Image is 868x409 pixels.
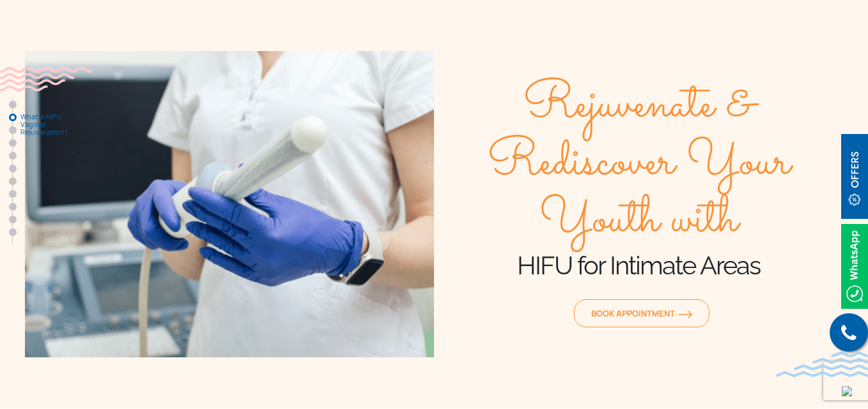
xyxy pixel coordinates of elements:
img: up-blue-arrow.svg [842,386,852,396]
img: orange-arrow [678,311,692,318]
a: Book Appointmentorange-arrow [574,299,709,327]
span: Rejuvenate & Rediscover Your Youth with [434,77,843,249]
img: offerBt [841,134,868,219]
a: What is HIFU Vaginal Rejuvenation? [9,114,17,121]
img: Whatsappicon [841,224,868,309]
span: What is HIFU Vaginal Rejuvenation? [20,113,84,136]
a: Whatsappicon [841,258,868,272]
span: Book Appointment [591,308,692,319]
h1: HIFU for Intimate Areas [434,249,843,281]
img: bluewave [776,352,868,377]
